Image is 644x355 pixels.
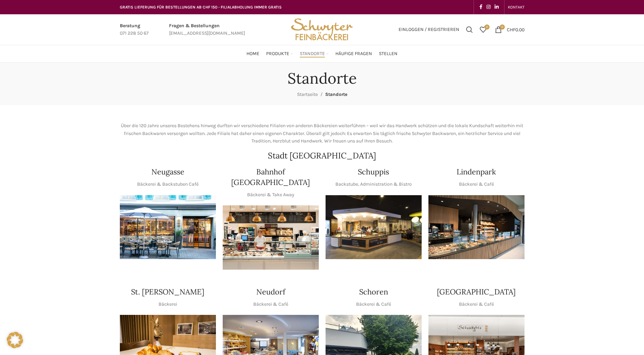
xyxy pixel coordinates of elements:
p: Über die 120 Jahre unseres Bestehens hinweg durften wir verschiedene Filialen von anderen Bäckere... [120,122,525,145]
a: Einloggen / Registrieren [395,23,463,36]
h1: Standorte [288,69,357,87]
a: Produkte [266,47,293,61]
div: Main navigation [116,47,528,61]
a: Instagram social link [484,2,493,12]
div: Meine Wunschliste [476,23,490,36]
h4: Schoren [359,287,388,297]
p: Bäckerei & Café [253,301,288,308]
img: 150130-Schwyter-013 [326,195,422,259]
p: Backstube, Administration & Bistro [335,181,412,188]
a: Startseite [297,91,318,97]
a: Infobox link [169,22,245,37]
img: Neugasse [120,195,216,259]
span: 0 [484,24,490,30]
span: GRATIS LIEFERUNG FÜR BESTELLUNGEN AB CHF 150 - FILIALABHOLUNG IMMER GRATIS [120,5,282,10]
a: Häufige Fragen [335,47,372,61]
p: Bäckerei & Café [459,181,494,188]
img: Bahnhof St. Gallen [223,205,319,270]
a: Home [246,47,259,61]
span: Häufige Fragen [335,51,372,57]
span: Home [246,51,259,57]
a: KONTAKT [508,0,525,14]
div: 1 / 1 [120,195,216,259]
p: Bäckerei & Backstuben Café [137,181,199,188]
h4: [GEOGRAPHIC_DATA] [437,287,516,297]
span: Standorte [300,51,325,57]
h4: Bahnhof [GEOGRAPHIC_DATA] [223,167,319,188]
h4: Lindenpark [457,167,496,177]
bdi: 0.00 [507,27,525,32]
a: 0 [476,23,490,36]
a: Site logo [289,26,355,32]
span: Stellen [379,51,398,57]
a: Linkedin social link [493,2,501,12]
a: Facebook social link [477,2,484,12]
a: Stellen [379,47,398,61]
a: Standorte [300,47,329,61]
p: Bäckerei & Take Away [247,191,294,199]
span: Einloggen / Registrieren [399,27,459,32]
div: Secondary navigation [504,0,528,14]
span: CHF [507,27,515,32]
p: Bäckerei & Café [459,301,494,308]
p: Bäckerei & Café [356,301,391,308]
span: 0 [500,24,505,30]
img: Bäckerei Schwyter [289,14,355,45]
span: Produkte [266,51,289,57]
img: 017-e1571925257345 [428,195,525,259]
a: 0 CHF0.00 [492,23,528,36]
p: Bäckerei [159,301,177,308]
h2: Stadt [GEOGRAPHIC_DATA] [120,152,525,160]
a: Infobox link [120,22,149,37]
span: KONTAKT [508,5,525,10]
a: Suchen [463,23,476,36]
div: 1 / 1 [428,195,525,259]
h4: Schuppis [358,167,389,177]
h4: Neugasse [151,167,184,177]
span: Standorte [325,91,347,97]
div: 1 / 1 [223,205,319,270]
div: 1 / 1 [326,195,422,259]
h4: Neudorf [256,287,285,297]
h4: St. [PERSON_NAME] [131,287,204,297]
